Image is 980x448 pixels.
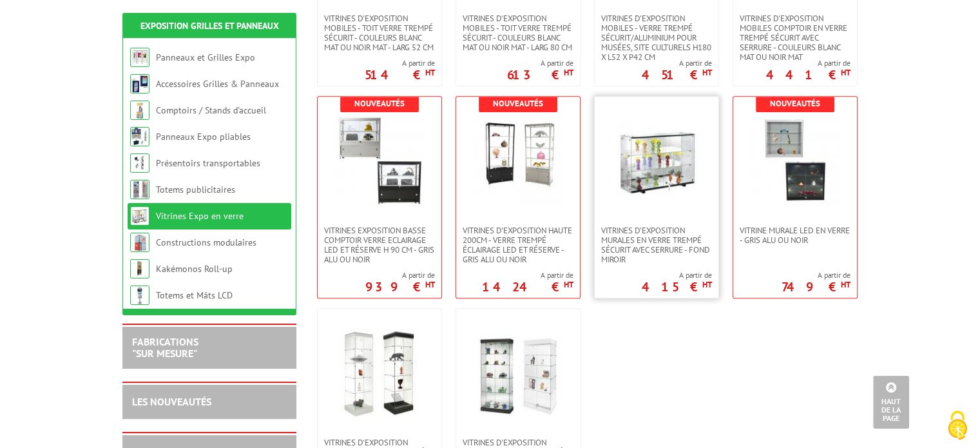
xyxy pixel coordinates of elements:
img: Constructions modulaires [130,233,149,252]
a: Exposition Grilles et Panneaux [140,20,279,32]
img: Cookies (fenêtre modale) [941,409,974,442]
b: Nouveautés [770,98,820,109]
a: Vitrines d'exposition murales en verre trempé sécurit avec serrure - fond miroir [595,226,718,264]
a: Haut de la page [873,376,909,429]
img: Vitrines d'exposition roulettes - verre trempé sécurit 1 spot - couleurs blanc mat ou noir mat - ... [334,328,425,418]
span: Vitrines d'exposition mobiles comptoir en verre trempé sécurit avec serrure - couleurs blanc mat ... [740,14,850,62]
span: Vitrines d'exposition mobiles - toit verre trempé sécurit - couleurs blanc mat ou noir mat - larg... [463,14,573,52]
sup: HT [702,67,712,78]
a: Totems et Mâts LCD [156,289,233,301]
span: A partir de [482,270,573,280]
img: Vitrine Murale LED en verre - GRIS ALU OU NOIR [750,116,840,206]
button: Cookies (fenêtre modale) [935,404,980,448]
a: Panneaux Expo pliables [156,131,251,142]
b: Nouveautés [354,98,405,109]
span: Vitrine Murale LED en verre - GRIS ALU OU NOIR [740,226,850,245]
span: A partir de [766,58,850,68]
img: Vitrines d'exposition murales en verre trempé sécurit avec serrure - fond miroir [611,116,702,206]
p: 749 € [782,283,850,291]
a: VITRINES EXPOSITION BASSE COMPTOIR VERRE ECLAIRAGE LED ET RÉSERVE H 90 CM - GRIS ALU OU NOIR [318,226,441,264]
a: LES NOUVEAUTÉS [132,395,211,408]
sup: HT [425,279,435,290]
p: 441 € [766,71,850,79]
p: 613 € [507,71,573,79]
span: A partir de [642,58,712,68]
p: 415 € [642,283,712,291]
a: Vitrines d'exposition mobiles - toit verre trempé sécurit - couleurs blanc mat ou noir mat - larg... [456,14,580,52]
a: Accessoires Grilles & Panneaux [156,78,279,90]
a: Vitrines d'exposition mobiles - toit verre trempé sécurit - couleurs blanc mat ou noir mat - larg... [318,14,441,52]
p: 514 € [365,71,435,79]
sup: HT [841,67,850,78]
a: Vitrines Expo en verre [156,210,244,222]
img: Vitrines Expo en verre [130,206,149,226]
a: Totems publicitaires [156,184,235,195]
img: Totems et Mâts LCD [130,286,149,305]
a: Vitrines d'exposition mobiles - verre trempé sécurit/aluminium pour musées, site culturels H180 X... [595,14,718,62]
sup: HT [702,279,712,290]
span: Vitrines d'exposition murales en verre trempé sécurit avec serrure - fond miroir [601,226,712,264]
span: Vitrines d'exposition mobiles - toit verre trempé sécurit - couleurs blanc mat ou noir mat - larg... [324,14,435,52]
span: Vitrines d'exposition mobiles - verre trempé sécurit/aluminium pour musées, site culturels H180 X... [601,14,712,62]
a: Vitrine Murale LED en verre - GRIS ALU OU NOIR [733,226,857,245]
img: Présentoirs transportables [130,153,149,173]
a: Panneaux et Grilles Expo [156,52,255,63]
b: Nouveautés [493,98,543,109]
span: A partir de [782,270,850,280]
span: A partir de [507,58,573,68]
a: Constructions modulaires [156,237,256,248]
span: A partir de [365,270,435,280]
sup: HT [841,279,850,290]
a: Présentoirs transportables [156,157,260,169]
p: 939 € [365,283,435,291]
a: FABRICATIONS"Sur Mesure" [132,335,198,360]
span: A partir de [365,58,435,68]
img: Vitrines d'exposition roulettes - verre trempé sécurit 2 spots - couleurs blanc mat ou noir mat -... [473,328,563,418]
img: VITRINES EXPOSITION BASSE COMPTOIR VERRE ECLAIRAGE LED ET RÉSERVE H 90 CM - GRIS ALU OU NOIR [334,116,425,206]
a: VITRINES D'EXPOSITION HAUTE 200cm - VERRE TREMPé ÉCLAIRAGE LED ET RÉSERVE - GRIS ALU OU NOIR [456,226,580,264]
a: Kakémonos Roll-up [156,263,233,275]
img: Panneaux et Grilles Expo [130,48,149,67]
sup: HT [564,67,573,78]
span: VITRINES EXPOSITION BASSE COMPTOIR VERRE ECLAIRAGE LED ET RÉSERVE H 90 CM - GRIS ALU OU NOIR [324,226,435,264]
img: Panneaux Expo pliables [130,127,149,146]
sup: HT [425,67,435,78]
p: 451 € [642,71,712,79]
img: VITRINES D'EXPOSITION HAUTE 200cm - VERRE TREMPé ÉCLAIRAGE LED ET RÉSERVE - GRIS ALU OU NOIR [473,116,563,206]
span: A partir de [642,270,712,280]
img: Comptoirs / Stands d'accueil [130,101,149,120]
sup: HT [564,279,573,290]
a: Vitrines d'exposition mobiles comptoir en verre trempé sécurit avec serrure - couleurs blanc mat ... [733,14,857,62]
img: Totems publicitaires [130,180,149,199]
img: Kakémonos Roll-up [130,259,149,278]
p: 1424 € [482,283,573,291]
span: VITRINES D'EXPOSITION HAUTE 200cm - VERRE TREMPé ÉCLAIRAGE LED ET RÉSERVE - GRIS ALU OU NOIR [463,226,573,264]
a: Comptoirs / Stands d'accueil [156,104,266,116]
img: Accessoires Grilles & Panneaux [130,74,149,93]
